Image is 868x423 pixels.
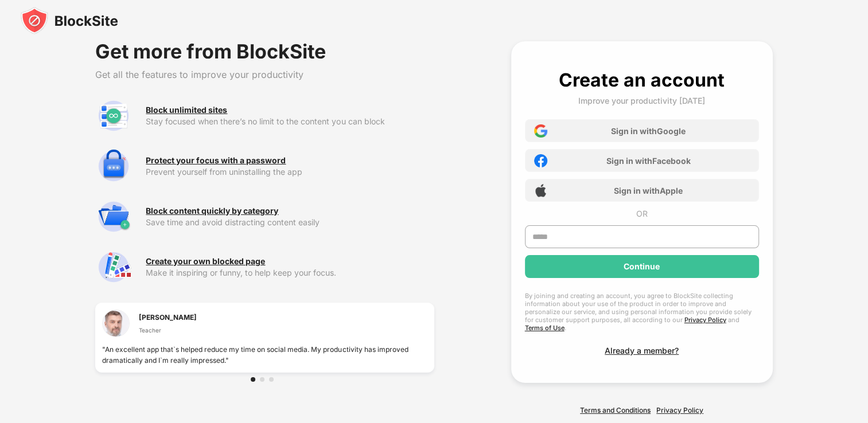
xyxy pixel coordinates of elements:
div: By joining and creating an account, you agree to BlockSite collecting information about your use ... [525,292,759,332]
div: Make it inspiring or funny, to help keep your focus. [146,268,434,277]
a: Terms of Use [525,324,565,332]
img: testimonial-1.jpg [102,310,130,337]
div: Improve your productivity [DATE] [578,96,705,105]
img: facebook-icon.png [534,154,547,167]
div: Block unlimited sites [146,105,227,115]
div: "An excellent app that`s helped reduce my time on social media. My productivity has improved dram... [102,344,427,366]
a: Privacy Policy [684,316,726,324]
div: Stay focused when there’s no limit to the content you can block [146,117,434,126]
img: google-icon.png [534,124,547,138]
img: premium-category.svg [95,198,132,235]
a: Terms and Conditions [580,406,651,414]
div: Sign in with Facebook [606,156,691,166]
div: Prevent yourself from uninstalling the app [146,167,434,177]
div: Get all the features to improve your productivity [95,69,434,80]
div: Block content quickly by category [146,206,278,216]
div: Save time and avoid distracting content easily [146,218,434,227]
img: blocksite-icon-black.svg [21,7,118,34]
div: Get more from BlockSite [95,41,434,62]
a: Privacy Policy [656,406,703,414]
img: apple-icon.png [534,184,547,197]
img: premium-password-protection.svg [95,148,132,185]
div: Teacher [139,326,197,335]
div: Sign in with Apple [614,186,683,195]
div: Protect your focus with a password [146,156,286,165]
div: Create an account [559,69,725,91]
div: Continue [624,262,660,271]
div: Create your own blocked page [146,257,265,266]
div: Sign in with Google [611,126,686,136]
div: [PERSON_NAME] [139,312,197,323]
img: premium-unlimited-blocklist.svg [95,97,132,134]
div: Already a member? [605,346,679,355]
div: OR [636,209,648,218]
img: premium-customize-block-page.svg [95,249,132,285]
